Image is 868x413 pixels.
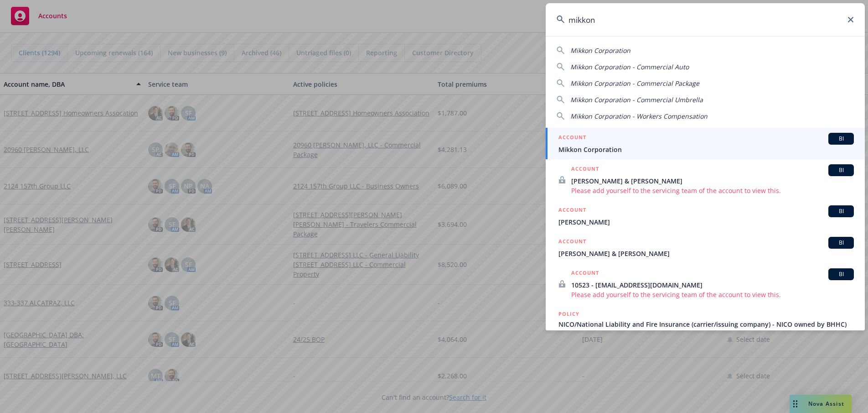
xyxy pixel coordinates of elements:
a: ACCOUNTBIMikkon Corporation [546,128,865,159]
span: Please add yourself to the servicing team of the account to view this. [571,186,854,195]
span: 73APS116396, [DATE]-[DATE] [558,329,854,339]
span: BI [832,270,850,278]
h5: POLICY [558,309,579,319]
span: Mikkon Corporation - Workers Compensation [570,112,708,120]
span: [PERSON_NAME] & [PERSON_NAME] [571,176,854,186]
input: Search... [546,3,865,36]
h5: ACCOUNT [571,268,599,279]
span: Mikkon Corporation [570,46,630,55]
h5: ACCOUNT [571,164,599,175]
h5: ACCOUNT [558,237,586,248]
span: [PERSON_NAME] & [PERSON_NAME] [558,249,854,258]
span: [PERSON_NAME] [558,217,854,227]
h5: ACCOUNT [558,133,586,144]
span: Mikkon Corporation - Commercial Package [570,79,699,88]
a: ACCOUNTBI[PERSON_NAME] & [PERSON_NAME]Please add yourself to the servicing team of the account to... [546,159,865,200]
span: BI [832,239,850,247]
span: NICO/National Liability and Fire Insurance (carrier/issuing company) - NICO owned by BHHC) [558,319,854,329]
span: BI [832,135,850,143]
a: ACCOUNTBI[PERSON_NAME] [546,200,865,232]
span: BI [832,166,850,174]
h5: ACCOUNT [558,205,586,216]
span: Please add yourself to the servicing team of the account to view this. [571,290,854,299]
span: Mikkon Corporation - Commercial Umbrella [570,95,703,104]
span: 10523 - [EMAIL_ADDRESS][DOMAIN_NAME] [571,280,854,290]
a: ACCOUNTBI[PERSON_NAME] & [PERSON_NAME] [546,232,865,263]
a: POLICYNICO/National Liability and Fire Insurance (carrier/issuing company) - NICO owned by BHHC)7... [546,304,865,344]
span: Mikkon Corporation - Commercial Auto [570,63,689,71]
a: ACCOUNTBI10523 - [EMAIL_ADDRESS][DOMAIN_NAME]Please add yourself to the servicing team of the acc... [546,263,865,304]
span: Mikkon Corporation [558,145,854,154]
span: BI [832,207,850,215]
